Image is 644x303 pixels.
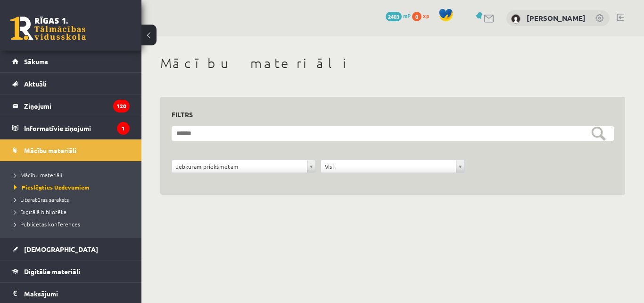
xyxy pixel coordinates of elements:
span: Publicētas konferences [14,220,80,228]
span: Mācību materiāli [24,146,76,155]
i: 1 [117,122,130,135]
a: [PERSON_NAME] [527,13,586,23]
img: Anna Bukovska [511,14,520,24]
span: Digitālie materiāli [24,267,80,276]
a: 2403 mP [386,12,411,19]
a: Digitālā bibliotēka [14,208,132,216]
span: Jebkuram priekšmetam [176,160,303,173]
legend: Informatīvie ziņojumi [24,117,130,139]
span: Pieslēgties Uzdevumiem [14,183,89,191]
a: Literatūras saraksts [14,195,132,204]
span: Literatūras saraksts [14,196,69,203]
span: mP [403,12,411,19]
a: [DEMOGRAPHIC_DATA] [12,238,130,260]
a: Ziņojumi120 [12,95,130,117]
span: Sākums [24,57,48,66]
span: Mācību materiāli [14,171,62,179]
legend: Ziņojumi [24,95,130,117]
a: Visi [321,160,464,173]
a: Mācību materiāli [14,171,132,179]
span: Aktuāli [24,79,47,88]
span: Digitālā bibliotēka [14,208,66,216]
i: 120 [113,100,130,113]
span: 0 [412,12,421,21]
span: 2403 [386,12,402,21]
h1: Mācību materiāli [160,55,625,71]
a: Mācību materiāli [12,139,130,161]
a: Sākums [12,51,130,72]
a: Informatīvie ziņojumi1 [12,117,130,139]
a: 0 xp [412,12,434,19]
h3: Filtrs [172,108,603,121]
a: Pieslēgties Uzdevumiem [14,183,132,191]
a: Jebkuram priekšmetam [172,160,315,173]
a: Digitālie materiāli [12,260,130,282]
span: xp [423,12,429,19]
a: Aktuāli [12,73,130,95]
span: [DEMOGRAPHIC_DATA] [24,245,98,253]
a: Rīgas 1. Tālmācības vidusskola [10,17,86,40]
span: Visi [325,160,452,173]
a: Publicētas konferences [14,220,132,228]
